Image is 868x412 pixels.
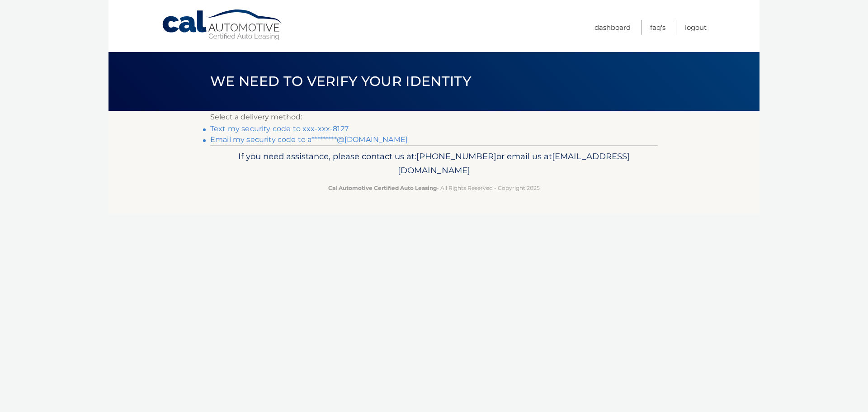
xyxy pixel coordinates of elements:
a: Text my security code to xxx-xxx-8127 [210,124,349,133]
p: - All Rights Reserved - Copyright 2025 [216,183,652,193]
a: Email my security code to a*********@[DOMAIN_NAME] [210,135,408,144]
strong: Cal Automotive Certified Auto Leasing [328,185,437,191]
span: We need to verify your identity [210,73,471,90]
p: Select a delivery method: [210,111,658,123]
a: Cal Automotive [161,9,283,41]
a: Logout [685,20,707,35]
span: [PHONE_NUMBER] [416,151,496,161]
a: Dashboard [594,20,631,35]
a: FAQ's [650,20,665,35]
p: If you need assistance, please contact us at: or email us at [216,149,652,178]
